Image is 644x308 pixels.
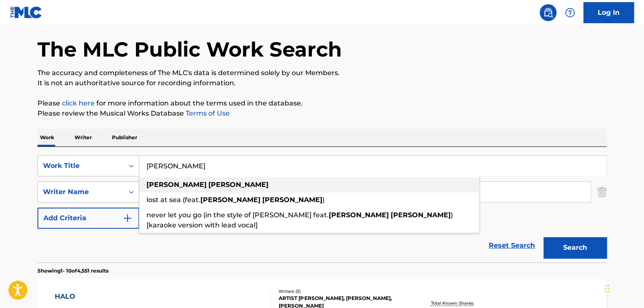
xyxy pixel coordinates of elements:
strong: [PERSON_NAME] [200,196,261,204]
p: Please for more information about the terms used in the database. [37,98,607,108]
p: The accuracy and completeness of The MLC's data is determined solely by our Members. [37,68,607,78]
img: search [543,8,553,18]
p: Publisher [109,129,140,146]
p: Total Known Shares: [431,300,476,306]
span: lost at sea (feat. [146,196,200,204]
a: Log In [583,2,634,23]
strong: [PERSON_NAME] [391,211,451,219]
strong: [PERSON_NAME] [146,181,207,189]
h1: The MLC Public Work Search [37,37,342,62]
p: It is not an authoritative source for recording information. [37,78,607,88]
p: Please review the Musical Works Database [37,108,607,119]
button: Add Criteria [37,208,139,229]
p: Work [37,129,57,146]
a: Terms of Use [184,109,230,117]
div: Work Title [43,161,119,171]
img: MLC Logo [10,6,43,19]
p: Showing 1 - 10 of 4,551 results [37,267,109,275]
div: HALO [55,292,133,302]
a: Public Search [540,4,556,21]
strong: [PERSON_NAME] [329,211,389,219]
div: Help [562,4,578,21]
a: click here [62,99,95,107]
img: 9d2ae6d4665cec9f34b9.svg [122,213,133,223]
iframe: Chat Widget [602,267,644,308]
p: Writer [72,129,94,146]
form: Search Form [37,155,607,262]
button: Search [543,237,607,258]
span: ) [322,196,325,204]
span: never let you go (in the style of [PERSON_NAME] feat. [146,211,329,219]
div: Writers ( 3 ) [279,288,406,294]
strong: [PERSON_NAME] [262,196,322,204]
div: Writer Name [43,187,119,197]
div: Drag [604,276,609,301]
img: help [565,8,575,18]
a: Reset Search [484,236,539,255]
img: Delete Criterion [597,181,607,203]
strong: [PERSON_NAME] [208,181,269,189]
